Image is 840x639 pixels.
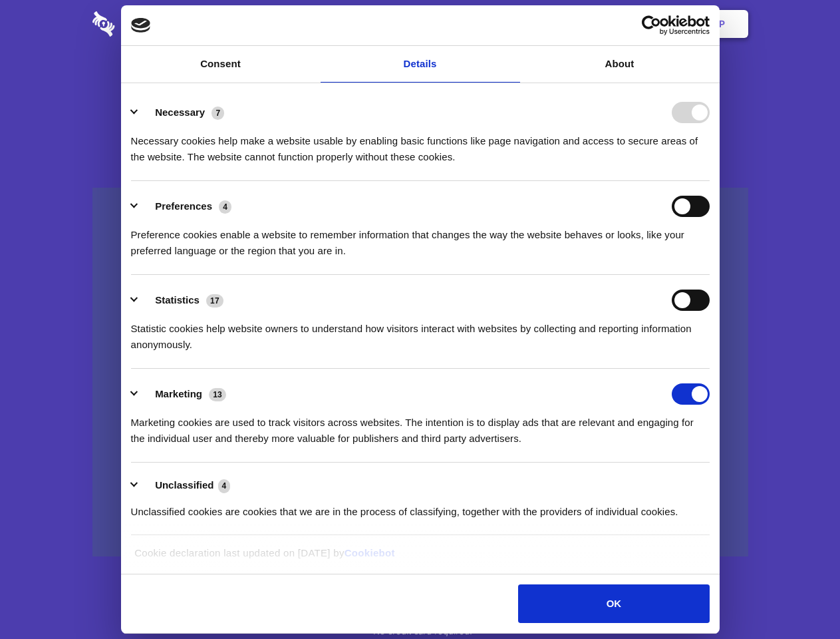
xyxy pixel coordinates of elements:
a: Contact [539,3,601,45]
div: Marketing cookies are used to track visitors across websites. The intention is to display ads tha... [131,405,710,447]
iframe: Drift Widget Chat Controller [773,572,824,623]
button: Necessary (7) [131,102,233,123]
label: Marketing [155,388,202,399]
button: Marketing (13) [131,383,235,405]
span: 4 [219,200,231,214]
a: Details [321,46,520,83]
a: Pricing [390,3,448,45]
h4: Auto-redaction of sensitive data, encrypted data sharing and self-destructing private chats. Shar... [92,121,748,165]
span: 17 [206,294,223,308]
span: 4 [218,479,231,493]
div: Preference cookies enable a website to remember information that changes the way the website beha... [131,217,710,259]
img: logo [131,18,151,33]
a: Cookiebot [345,547,395,558]
div: Unclassified cookies are cookies that we are in the process of classifying, together with the pro... [131,494,710,520]
a: About [520,46,720,83]
a: Consent [121,46,321,83]
img: logo-wordmark-white-trans-d4663122ce5f474addd5e946df7df03e33cb6a1c49d2221995e7729f52c070b2.svg [92,11,206,37]
div: Cookie declaration last updated on [DATE] by [124,545,716,571]
button: OK [518,584,709,623]
a: Login [603,3,661,45]
span: 7 [211,106,224,120]
a: Wistia video thumbnail [92,188,748,557]
label: Preferences [155,200,212,212]
label: Necessary [155,106,205,118]
label: Statistics [155,294,200,306]
button: Preferences (4) [131,196,240,217]
button: Statistics (17) [131,290,232,311]
button: Unclassified (4) [131,477,239,494]
a: Usercentrics Cookiebot - opens in a new window [593,15,710,35]
h1: Eliminate Slack Data Loss. [92,60,748,108]
div: Statistic cookies help website owners to understand how visitors interact with websites by collec... [131,311,710,353]
span: 13 [209,388,226,401]
div: Necessary cookies help make a website usable by enabling basic functions like page navigation and... [131,123,710,165]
